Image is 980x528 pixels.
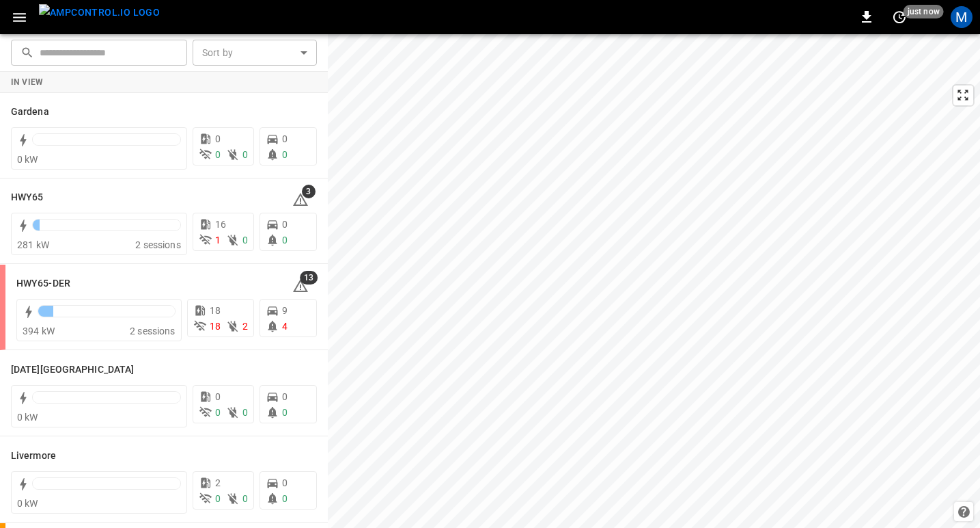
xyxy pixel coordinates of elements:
[282,149,288,160] span: 0
[215,133,221,144] span: 0
[904,5,944,18] span: just now
[242,407,248,418] span: 0
[130,326,176,336] span: 2 sessions
[17,239,49,250] span: 281 kW
[282,133,288,144] span: 0
[282,407,288,418] span: 0
[215,477,221,488] span: 2
[215,149,221,160] span: 0
[210,321,221,332] span: 18
[23,326,55,336] span: 394 kW
[242,235,248,246] span: 0
[39,4,160,21] img: ampcontrol.io logo
[242,149,248,160] span: 0
[215,235,221,246] span: 1
[210,305,221,316] span: 18
[282,321,288,332] span: 4
[215,407,221,418] span: 0
[951,6,972,28] div: profile-icon
[282,477,288,488] span: 0
[302,185,316,198] span: 3
[215,493,221,504] span: 0
[888,6,910,28] button: set refresh interval
[11,449,56,464] h6: Livermore
[11,77,44,87] strong: In View
[282,305,288,316] span: 9
[282,219,288,230] span: 0
[215,219,226,230] span: 16
[300,271,318,285] span: 13
[135,239,181,250] span: 2 sessions
[242,321,248,332] span: 2
[282,391,288,402] span: 0
[328,34,980,528] canvas: Map
[282,493,288,504] span: 0
[16,276,70,291] h6: HWY65-DER
[11,105,49,120] h6: Gardena
[17,412,38,423] span: 0 kW
[17,154,38,165] span: 0 kW
[11,190,44,205] h6: HWY65
[17,498,38,509] span: 0 kW
[282,235,288,246] span: 0
[215,391,221,402] span: 0
[11,362,134,378] h6: Karma Center
[242,493,248,504] span: 0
